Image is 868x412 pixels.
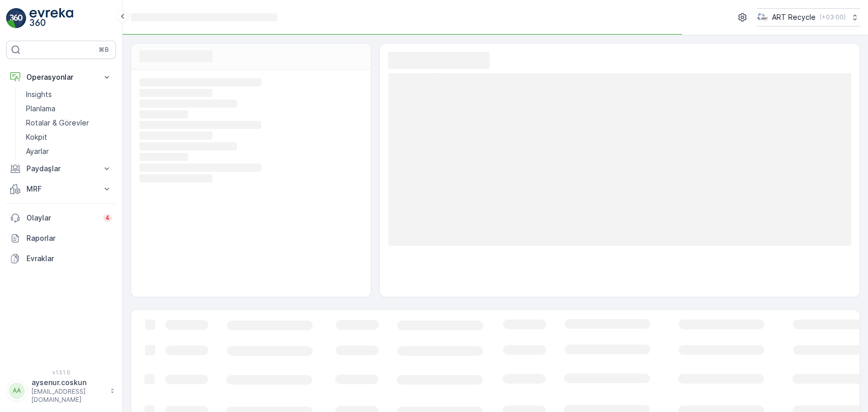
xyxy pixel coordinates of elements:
p: Planlama [26,104,55,114]
a: Ayarlar [22,144,116,159]
p: Evraklar [26,253,112,264]
p: Kokpit [26,132,47,142]
div: AA [9,383,25,399]
img: logo [6,8,26,28]
p: MRF [26,184,96,194]
a: Kokpit [22,130,116,144]
button: MRF [6,179,116,199]
button: Operasyonlar [6,67,116,87]
p: ART Recycle [772,12,816,22]
a: Rotalar & Görevler [22,116,116,130]
p: Rotalar & Görevler [26,118,89,128]
a: Planlama [22,102,116,116]
img: image_23.png [757,12,768,23]
p: aysenur.coskun [32,377,105,388]
p: Paydaşlar [26,164,96,174]
button: Paydaşlar [6,159,116,179]
p: Olaylar [26,213,97,223]
p: 4 [105,214,110,222]
p: Insights [26,89,52,100]
a: Evraklar [6,248,116,269]
a: Olaylar4 [6,208,116,228]
span: v 1.51.0 [6,369,116,375]
img: logo_light-DOdMpM7g.png [29,8,73,28]
p: Raporlar [26,233,112,243]
a: Insights [22,87,116,102]
a: Raporlar [6,228,116,248]
p: [EMAIL_ADDRESS][DOMAIN_NAME] [32,388,105,404]
p: Operasyonlar [26,72,96,82]
button: ART Recycle(+03:00) [757,8,860,26]
p: ( +03:00 ) [820,13,846,21]
button: AAaysenur.coskun[EMAIL_ADDRESS][DOMAIN_NAME] [6,377,116,404]
p: ⌘B [99,46,109,54]
p: Ayarlar [26,146,49,156]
